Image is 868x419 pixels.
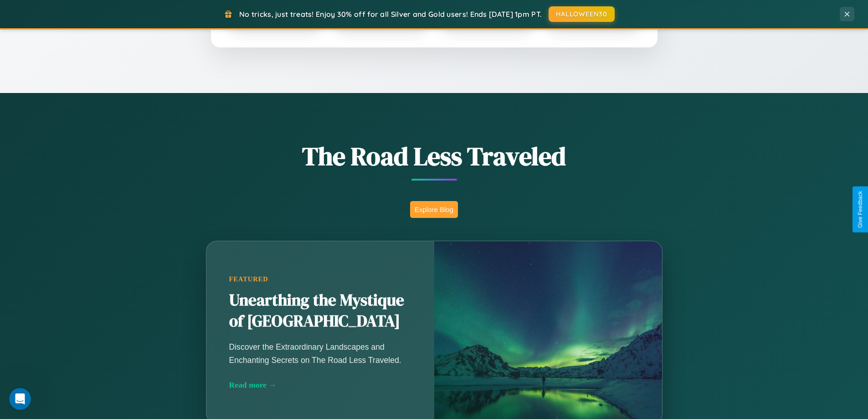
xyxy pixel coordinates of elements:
button: Explore Blog [410,201,458,218]
span: No tricks, just treats! Enjoy 30% off for all Silver and Gold users! Ends [DATE] 1pm PT. [239,10,542,19]
div: Read more → [229,380,411,390]
div: Featured [229,275,411,283]
p: Discover the Extraordinary Landscapes and Enchanting Secrets on The Road Less Traveled. [229,341,411,366]
iframe: Intercom live chat [9,388,31,410]
h2: Unearthing the Mystique of [GEOGRAPHIC_DATA] [229,290,411,332]
div: Give Feedback [857,191,863,228]
h1: The Road Less Traveled [161,139,708,174]
button: HALLOWEEN30 [549,6,615,22]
